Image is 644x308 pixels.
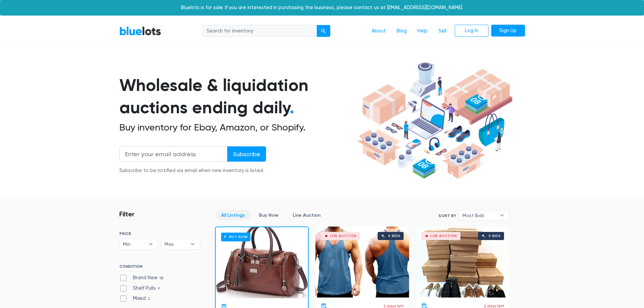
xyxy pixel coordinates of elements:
[119,167,266,174] div: Subscribe to be notified via email when new inventory is listed.
[330,234,357,238] div: Live Auction
[412,25,433,38] a: Help
[355,59,515,182] img: hero-ee84e7d0318cb26816c560f6b4441b76977f77a177738b4e94f68c95b2b83dbb.png
[119,231,200,236] h6: PRICE
[391,25,412,38] a: Blog
[438,213,456,219] label: Sort By
[416,227,509,298] a: Live Auction 0 bids
[430,234,457,238] div: Live Auction
[186,239,200,249] b: ▾
[119,295,152,302] label: Mixed
[146,297,152,302] span: 2
[315,227,409,298] a: Live Auction 0 bids
[462,210,496,220] span: Most Bids
[488,234,501,238] div: 0 bids
[119,210,135,218] h3: Filter
[215,210,251,220] a: All Listings
[119,74,355,119] h1: Wholesale & liquidation auctions ending daily
[388,234,400,238] div: 0 bids
[366,25,391,38] a: About
[119,264,200,271] h6: CONDITION
[221,233,251,241] h6: Buy Now
[156,286,162,291] span: 9
[202,25,317,37] input: Search for inventory
[433,25,452,38] a: Sell
[227,146,266,162] input: Subscribe
[144,239,158,249] b: ▾
[455,25,488,37] a: Log In
[119,122,355,133] h2: Buy inventory for Ebay, Amazon, or Shopify.
[119,146,228,162] input: Enter your email address
[119,274,166,282] label: Brand New
[158,276,166,281] span: 58
[253,210,284,220] a: Buy Now
[119,285,162,292] label: Shelf Pulls
[216,227,308,298] a: Buy Now
[119,26,161,36] a: BlueLots
[287,210,326,220] a: Live Auction
[165,239,187,249] span: Max
[495,210,509,220] b: ▾
[123,239,145,249] span: Min
[290,97,294,118] span: .
[491,25,525,37] a: Sign Up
